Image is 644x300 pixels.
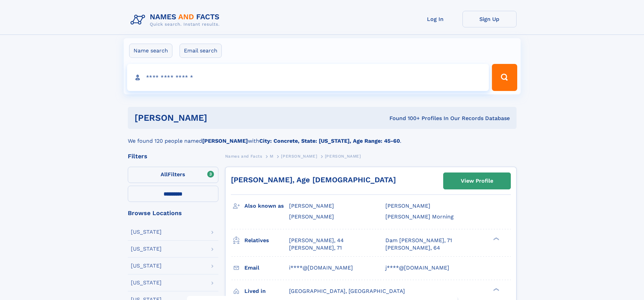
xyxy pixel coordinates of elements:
[128,11,225,29] img: Logo Names and Facts
[231,176,396,184] a: [PERSON_NAME], Age [DEMOGRAPHIC_DATA]
[202,138,248,144] b: [PERSON_NAME]
[408,11,462,27] a: Log In
[244,200,289,212] h3: Also known as
[492,64,517,91] button: Search Button
[325,154,361,159] span: [PERSON_NAME]
[289,237,344,244] a: [PERSON_NAME], 44
[259,138,400,144] b: City: Concrete, State: [US_STATE], Age Range: 45-60
[131,280,162,285] div: [US_STATE]
[289,213,334,220] span: [PERSON_NAME]
[244,285,289,297] h3: Lived in
[128,129,517,145] div: We found 120 people named with .
[298,115,510,122] div: Found 100+ Profiles In Our Records Database
[244,235,289,246] h3: Relatives
[289,244,342,252] a: [PERSON_NAME], 71
[225,152,262,160] a: Names and Facts
[462,11,517,27] a: Sign Up
[461,173,493,189] div: View Profile
[127,64,489,91] input: search input
[492,236,500,241] div: ❯
[281,154,317,159] span: [PERSON_NAME]
[128,167,218,183] label: Filters
[244,262,289,274] h3: Email
[444,173,510,189] a: View Profile
[128,210,218,216] div: Browse Locations
[180,44,222,58] label: Email search
[281,152,317,160] a: [PERSON_NAME]
[270,154,273,159] span: M
[492,287,500,292] div: ❯
[129,44,172,58] label: Name search
[270,152,273,160] a: M
[385,203,430,209] span: [PERSON_NAME]
[385,244,440,252] a: [PERSON_NAME], 64
[289,288,405,294] span: [GEOGRAPHIC_DATA], [GEOGRAPHIC_DATA]
[385,237,452,244] a: Dam [PERSON_NAME], 71
[131,263,162,269] div: [US_STATE]
[289,203,334,209] span: [PERSON_NAME]
[128,153,218,159] div: Filters
[161,171,168,178] span: All
[135,114,299,122] h1: [PERSON_NAME]
[385,213,454,220] span: [PERSON_NAME] Morning
[131,246,162,252] div: [US_STATE]
[131,229,162,235] div: [US_STATE]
